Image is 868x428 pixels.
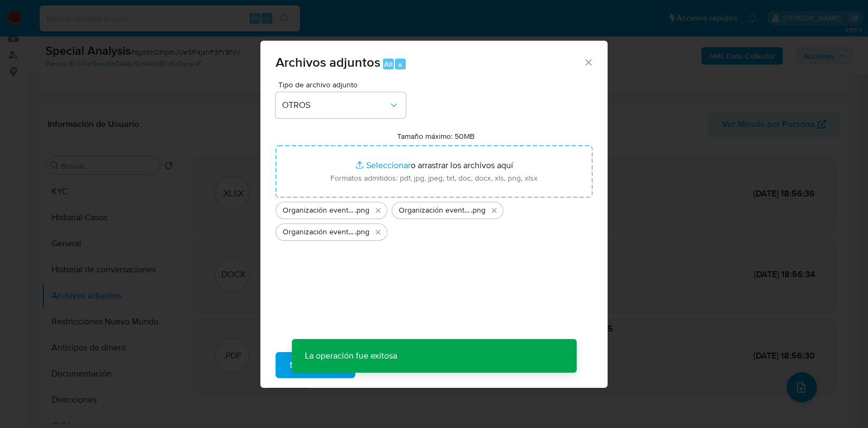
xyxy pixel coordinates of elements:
[276,197,592,241] ul: Archivos seleccionados
[292,339,410,373] p: La operación fue exitosa
[355,227,369,238] span: .png
[276,352,355,378] button: Subir archivo
[283,227,355,238] span: Organización evento II
[283,205,355,216] span: Organización evento III
[276,53,380,72] span: Archivos adjuntos
[372,226,385,239] button: Eliminar Organización evento II.png
[488,204,501,217] button: Eliminar Organización evento I.png
[583,57,593,67] button: Cerrar
[374,353,409,377] span: Cancelar
[398,59,402,69] span: a
[282,100,388,111] span: OTROS
[384,59,393,69] span: Alt
[290,353,341,377] span: Subir archivo
[399,205,471,216] span: Organización evento I
[471,205,486,216] span: .png
[372,204,385,217] button: Eliminar Organización evento III.png
[276,92,406,118] button: OTROS
[355,205,369,216] span: .png
[278,81,409,88] span: Tipo de archivo adjunto
[397,131,475,141] label: Tamaño máximo: 50MB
